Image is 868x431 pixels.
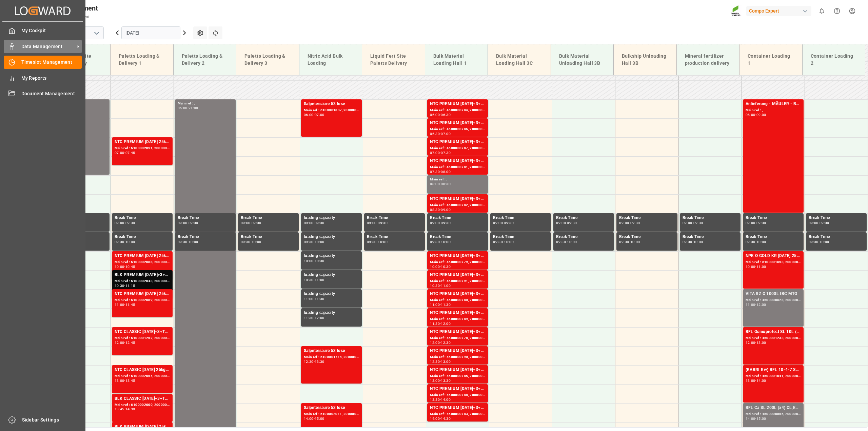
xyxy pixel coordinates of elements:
div: - [187,240,188,243]
div: 13:45 [125,379,135,382]
div: NTC PREMIUM [DATE]+3+TE BULK [430,196,485,202]
div: 08:00 [441,170,451,173]
div: 06:30 [441,113,451,116]
div: Anlieferung - MÄULER - BFL Kelp LG1 IBC 1000L (KRE) (Algenextrakt) [746,101,801,107]
div: 09:30 [189,221,198,224]
button: show 0 new notifications [814,3,829,19]
div: 09:30 [746,240,755,243]
div: NTC PREMIUM [DATE]+3+TE BULK [430,367,485,373]
button: open menu [91,28,101,38]
div: Break Time [178,215,233,221]
div: 12:00 [756,303,766,306]
div: 09:00 [809,221,818,224]
div: - [818,221,820,224]
div: Break Time [619,215,674,221]
div: 10:00 [630,240,640,243]
button: Help Center [829,3,845,19]
div: Break Time [430,234,485,240]
div: - [755,113,756,116]
span: Document Management [21,90,82,97]
div: Main ref : 6100002000, 2000001288 [115,402,170,408]
div: - [124,284,125,287]
div: 14:30 [441,417,451,420]
div: - [755,379,756,382]
div: - [314,316,315,319]
div: Main ref : 4500000790, 2000000504 [430,354,485,360]
div: - [124,265,125,268]
div: 14:30 [125,408,135,411]
div: 11:00 [115,303,124,306]
div: NTC PREMIUM [DATE]+3+TE BULK [430,291,485,297]
div: 12:00 [430,341,440,344]
div: Main ref : 4500000778, 2000000504 [430,335,485,341]
div: 09:00 [178,221,188,224]
div: Break Time [241,234,296,240]
div: 10:00 [252,240,261,243]
div: 09:30 [304,240,314,243]
div: 12:00 [315,316,324,319]
div: 09:30 [315,221,324,224]
div: 09:30 [556,240,566,243]
a: My Reports [4,71,82,84]
div: Break Time [115,234,170,240]
div: 07:00 [441,132,451,135]
div: 10:00 [693,240,703,243]
div: NTC CLASSIC [DATE] 25kg (x42) INTESG 12 NPK [DATE] 25kg (x42) INTTPL Natura [MEDICAL_DATA] [DATE]... [115,367,170,373]
div: - [755,303,756,306]
div: 09:00 [683,221,692,224]
div: 11:30 [430,322,440,325]
div: 13:45 [115,408,124,411]
div: Main ref : 4500000785, 2000000504 [430,373,485,379]
div: 13:30 [430,398,440,401]
a: Timeslot Management [4,56,82,69]
div: NTC PREMIUM [DATE]+3+TE BULK [430,253,485,259]
div: 09:30 [630,221,640,224]
div: 12:00 [441,322,451,325]
div: Main ref : 4500000784, 2000000504 [430,107,485,113]
div: 13:00 [756,341,766,344]
div: BLK PREMIUM [DATE] 25kg(x40)D,EN,PL,FNLNTC PREMIUM [DATE] 25kg (x40) D,EN,PLFLO T PERM [DATE] 25k... [115,424,170,430]
div: 09:00 [367,221,377,224]
div: 09:30 [441,221,451,224]
div: - [755,265,756,268]
div: 09:30 [820,221,829,224]
div: - [692,240,693,243]
div: Paletts Loading & Delivery 2 [179,50,231,70]
div: - [124,221,125,224]
div: 10:30 [315,259,324,262]
div: 08:30 [441,182,451,185]
div: 09:00 [430,221,440,224]
div: Break Time [115,215,170,221]
div: 09:00 [304,221,314,224]
div: Salpetersäure 53 lose [304,348,359,354]
div: NTC PREMIUM [DATE]+3+TE BULK [430,386,485,392]
div: 07:00 [430,151,440,154]
div: 12:30 [304,360,314,363]
div: 09:30 [378,221,388,224]
div: NTC PREMIUM [DATE]+3+TE BULK [430,329,485,335]
div: Salpetersäure 53 lose [304,101,359,107]
div: 09:30 [567,221,577,224]
div: - [124,240,125,243]
div: Liquid Fert Site Paletts Delivery [368,50,419,70]
div: 10:00 [125,240,135,243]
div: Break Time [809,234,864,240]
div: NTC PREMIUM [DATE] 25kg (x40) D,EN,PLBT SPORT [DATE] 25%UH 3M 25kg (x40) INT [115,253,170,259]
div: Break Time [556,234,611,240]
div: loading capacity [304,272,359,278]
div: 11:00 [756,265,766,268]
div: 11:15 [125,284,135,287]
div: Break Time [619,234,674,240]
div: 10:30 [430,284,440,287]
div: Bulk Material Loading Hall 1 [431,50,482,70]
div: Main ref : 4500000788, 2000000504 [430,392,485,398]
div: Main ref : 4500000791, 2000000504 [430,278,485,284]
div: Break Time [683,215,738,221]
div: Main ref : , [430,177,485,182]
div: Break Time [746,215,801,221]
div: - [314,278,315,281]
div: loading capacity [304,215,359,221]
div: 10:00 [746,265,755,268]
div: - [440,284,441,287]
div: 10:00 [504,240,514,243]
